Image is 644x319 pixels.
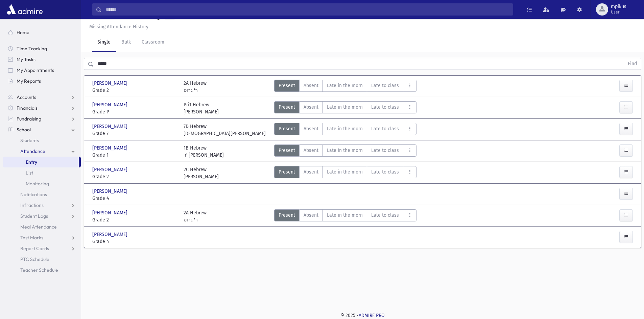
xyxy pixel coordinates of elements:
span: Students [20,137,39,143]
a: Financials [3,103,81,113]
span: Grade 2 [92,216,177,223]
span: Grade 1 [92,152,177,159]
span: Accounts [17,94,36,100]
span: Late in the morn [327,125,363,132]
span: Grade 4 [92,195,177,202]
span: My Tasks [17,56,35,62]
span: Report Cards [20,245,49,251]
span: [PERSON_NAME] [92,80,129,87]
a: Single [92,33,116,52]
span: Late in the morn [327,168,363,176]
span: Late in the morn [327,147,363,154]
span: Test Marks [20,235,43,241]
a: Missing Attendance History [87,24,148,30]
a: My Reports [3,76,81,86]
div: 2A Hebrew ר' גרוס [184,209,207,223]
a: Students [3,135,81,146]
a: Home [3,27,81,38]
span: Grade P [92,108,177,115]
span: Grade 4 [92,238,177,245]
span: List [26,170,33,176]
span: [PERSON_NAME] [92,144,129,152]
span: Late to class [371,82,399,89]
a: Entry [3,157,79,167]
span: Late to class [371,104,399,111]
span: [PERSON_NAME] [92,209,129,216]
span: User [611,9,626,15]
span: Present [279,147,295,154]
span: Late to class [371,147,399,154]
span: Time Tracking [17,46,47,52]
span: Late to class [371,125,399,132]
div: © 2025 - [92,312,633,319]
a: Report Cards [3,243,81,254]
div: 2A Hebrew ר' גרוס [184,80,207,94]
div: 2C Hebrew [PERSON_NAME] [184,166,219,180]
a: Bulk [116,33,136,52]
div: 7D Hebrew [DEMOGRAPHIC_DATA][PERSON_NAME] [184,123,266,137]
a: Notifications [3,189,81,200]
div: 1B Hebrew ר' [PERSON_NAME] [184,144,224,159]
a: List [3,167,81,178]
span: Absent [304,147,318,154]
span: PTC Schedule [20,256,49,262]
div: Pri1 Hebrew [PERSON_NAME] [184,101,219,115]
span: Teacher Schedule [20,267,58,273]
a: My Appointments [3,65,81,76]
span: My Appointments [17,67,54,73]
span: Infractions [20,202,44,208]
span: [PERSON_NAME] [92,188,129,195]
div: AttTypes [274,123,416,137]
a: Monitoring [3,178,81,189]
span: Present [279,82,295,89]
span: Grade 2 [92,87,177,94]
a: PTC Schedule [3,254,81,265]
span: Absent [304,82,318,89]
span: Late in the morn [327,104,363,111]
a: Meal Attendance [3,221,81,232]
span: Entry [26,159,37,165]
a: Classroom [136,33,170,52]
a: Teacher Schedule [3,265,81,275]
u: Missing Attendance History [89,24,148,30]
div: AttTypes [274,209,416,223]
span: Absent [304,104,318,111]
span: Present [279,212,295,219]
a: Infractions [3,200,81,211]
span: Present [279,125,295,132]
div: AttTypes [274,101,416,115]
span: Home [17,29,29,35]
span: Late to class [371,212,399,219]
a: My Tasks [3,54,81,65]
span: [PERSON_NAME] [92,123,129,130]
span: Present [279,168,295,176]
a: Fundraising [3,113,81,124]
a: Attendance [3,146,81,157]
span: My Reports [17,78,41,84]
a: Test Marks [3,232,81,243]
span: Late in the morn [327,212,363,219]
button: Find [624,58,641,70]
a: Student Logs [3,211,81,221]
span: Meal Attendance [20,224,57,230]
span: Student Logs [20,213,48,219]
span: [PERSON_NAME] [92,166,129,173]
span: Absent [304,212,318,219]
img: AdmirePro [5,3,44,16]
span: mpikus [611,4,626,9]
a: Accounts [3,92,81,103]
span: School [17,127,31,133]
a: Time Tracking [3,43,81,54]
span: Monitoring [26,181,49,187]
span: Late to class [371,168,399,176]
a: School [3,124,81,135]
span: [PERSON_NAME] [92,231,129,238]
span: Financials [17,105,38,111]
span: Fundraising [17,116,41,122]
span: Notifications [20,191,47,197]
span: Grade 2 [92,173,177,180]
span: [PERSON_NAME] [92,101,129,108]
div: AttTypes [274,80,416,94]
span: Late in the morn [327,82,363,89]
span: Absent [304,125,318,132]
